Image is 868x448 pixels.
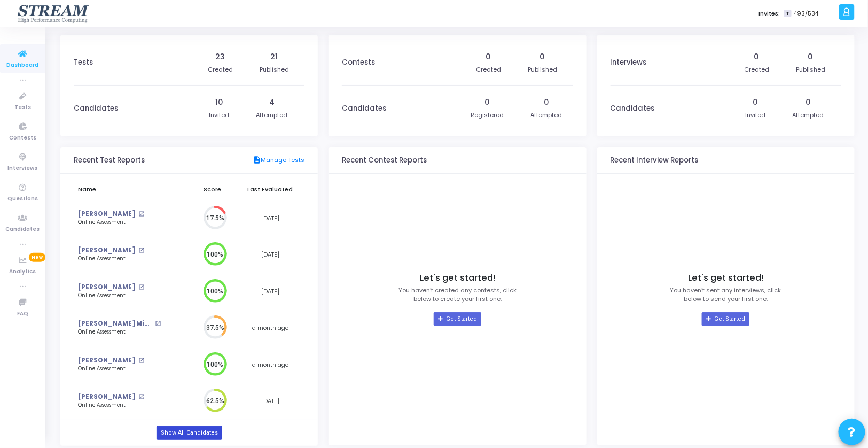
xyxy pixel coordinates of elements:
div: 4 [269,97,275,108]
h4: Let's get started! [420,273,495,283]
div: Published [260,65,289,74]
div: 0 [753,97,758,108]
span: Analytics [10,267,36,276]
td: [DATE] [236,273,304,310]
span: 493/534 [794,9,818,18]
div: 23 [215,51,225,63]
a: Show All Candidates [157,426,222,440]
div: 0 [486,51,491,63]
div: 0 [808,51,814,63]
a: Get Started [434,312,481,326]
div: Created [208,65,233,74]
span: Candidates [6,225,40,234]
th: Last Evaluated [236,179,304,200]
h3: Tests [74,58,93,67]
div: 0 [806,97,811,108]
div: Invited [746,111,766,120]
mat-icon: open_in_new [155,321,161,327]
p: You haven’t created any contests, click below to create your first one. [398,286,517,304]
mat-icon: open_in_new [138,211,144,217]
mat-icon: open_in_new [138,284,144,290]
span: Questions [7,195,38,204]
mat-icon: open_in_new [138,394,144,400]
div: Attempted [256,111,287,120]
div: Attempted [531,111,562,120]
a: [PERSON_NAME] [78,283,135,292]
a: Manage Tests [253,156,304,165]
th: Name [74,179,189,200]
a: Get Started [702,312,749,326]
td: [DATE] [236,200,304,237]
td: a month ago [236,310,304,346]
div: Registered [471,111,504,120]
span: FAQ [17,310,28,319]
a: [PERSON_NAME] Micadei Bueno [78,319,152,328]
label: Invites: [758,9,780,18]
div: Invited [209,111,229,120]
h4: Let's get started! [688,273,763,283]
mat-icon: description [253,156,261,165]
div: Online Assessment [78,292,161,300]
p: You haven’t sent any interviews, click below to send your first one. [670,286,781,304]
a: [PERSON_NAME] [78,210,135,219]
div: Online Assessment [78,401,161,410]
div: Online Assessment [78,219,161,227]
div: Online Assessment [78,255,161,263]
mat-icon: open_in_new [138,358,144,364]
a: [PERSON_NAME] [78,356,135,365]
h3: Candidates [74,104,118,113]
span: Interviews [8,164,38,173]
div: 0 [485,97,490,108]
span: Tests [14,103,31,112]
div: Published [528,65,557,74]
a: [PERSON_NAME] [78,246,135,255]
a: [PERSON_NAME] [78,392,135,401]
span: Contests [9,134,36,143]
th: Score [189,179,236,200]
div: Created [476,65,501,74]
h3: Contests [342,58,375,67]
div: 0 [540,51,545,63]
h3: Recent Contest Reports [342,156,427,165]
span: Dashboard [7,61,39,70]
td: a month ago [236,346,304,383]
div: 0 [544,97,549,108]
h3: Interviews [611,58,647,67]
h3: Candidates [611,104,655,113]
td: [DATE] [236,383,304,420]
div: Published [796,65,825,74]
mat-icon: open_in_new [138,248,144,253]
div: Online Assessment [78,365,161,373]
div: Attempted [793,111,824,120]
td: [DATE] [236,236,304,273]
div: Created [744,65,769,74]
div: Online Assessment [78,328,161,336]
div: 21 [270,51,278,63]
span: New [29,253,45,262]
div: 10 [215,97,223,108]
div: 0 [754,51,760,63]
h3: Recent Interview Reports [611,156,699,165]
img: logo [17,3,91,24]
h3: Candidates [342,104,386,113]
span: T [784,10,791,18]
h3: Recent Test Reports [74,156,145,165]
